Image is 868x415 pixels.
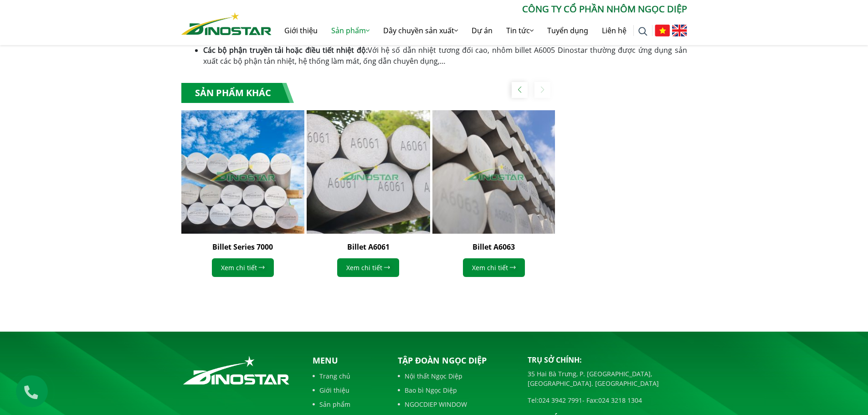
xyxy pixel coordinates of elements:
a: Liên hệ [595,16,633,45]
a: Xem chi tiết [463,258,525,277]
a: 024 3942 7991 [539,396,582,405]
a: Dây chuyền sản xuất [376,16,465,45]
a: NGOCDIEP WINDOW [398,400,514,409]
a: Xem chi tiết [212,258,274,277]
p: Trụ sở chính: [528,354,687,365]
p: 35 Hai Bà Trưng, P. [GEOGRAPHIC_DATA], [GEOGRAPHIC_DATA]. [GEOGRAPHIC_DATA] [528,369,687,388]
a: Dự án [465,16,499,45]
a: Billet A6061 [347,242,390,252]
a: Tin tức [499,16,540,45]
img: Nhôm Dinostar [181,12,272,35]
a: Tuyển dụng [540,16,595,45]
a: Sản phẩm [313,400,383,409]
img: logo_footer [181,354,291,386]
div: 1 / 3 [181,110,305,286]
a: Giới thiệu [277,16,324,45]
p: Tập đoàn Ngọc Diệp [398,354,514,367]
a: Xem chi tiết [337,258,399,277]
img: search [638,27,647,36]
div: Sản phẩm khác [181,83,294,103]
a: Billet Series 7000 [212,242,273,252]
img: English [672,25,687,36]
a: 024 3218 1304 [598,396,642,405]
a: Sản phẩm [324,16,376,45]
img: Billet A6061 [307,110,430,234]
img: Tiếng Việt [655,25,670,36]
li: Với hệ số dẫn nhiệt tương đối cao, nhôm billet A6005 Dinostar thường được ứng dụng sản xuất các b... [203,45,687,67]
p: CÔNG TY CỔ PHẦN NHÔM NGỌC DIỆP [272,2,687,16]
p: Tel: - Fax: [528,395,687,405]
a: Trang chủ [313,371,383,381]
div: 3 / 3 [432,110,556,286]
img: Billet Series 7000 [181,110,305,234]
a: Bao bì Ngọc Diệp [398,385,514,395]
img: Billet A6063 [432,110,556,234]
a: Nội thất Ngọc Diệp [398,371,514,381]
a: Giới thiệu [313,385,383,395]
div: 2 / 3 [307,110,430,286]
strong: Các bộ phận truyền tải hoặc điều tiết nhiệt độ: [203,45,368,55]
p: Menu [313,354,383,367]
a: Billet A6063 [473,242,515,252]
